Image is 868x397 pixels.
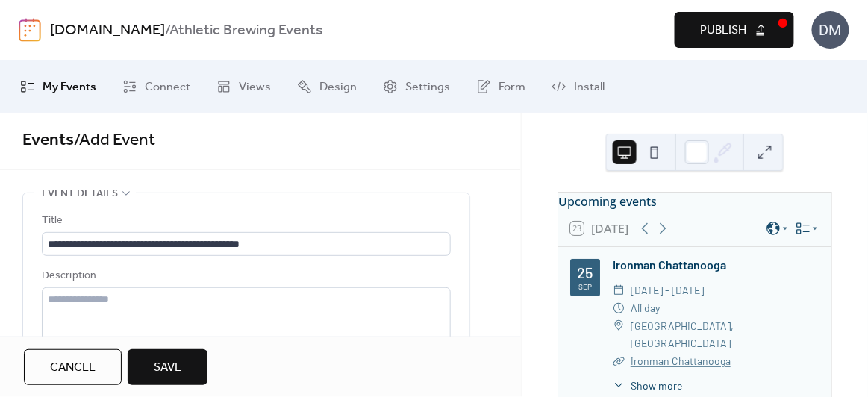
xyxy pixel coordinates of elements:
[812,11,849,49] div: DM
[701,22,747,40] span: Publish
[540,66,616,107] a: Install
[613,299,625,317] div: ​
[319,78,357,96] span: Design
[613,317,625,335] div: ​
[577,265,593,280] div: 25
[42,185,118,203] span: Event details
[286,66,368,107] a: Design
[74,124,155,157] span: / Add Event
[613,352,625,370] div: ​
[631,378,682,393] span: Show more
[50,359,96,377] span: Cancel
[574,78,605,96] span: Install
[578,283,592,290] div: Sep
[631,299,660,317] span: All day
[613,257,726,272] a: Ironman Chattanooga
[145,78,190,96] span: Connect
[154,359,181,377] span: Save
[499,78,525,96] span: Form
[22,124,74,157] a: Events
[43,78,96,96] span: My Events
[205,66,282,107] a: Views
[465,66,537,107] a: Form
[169,16,323,45] b: Athletic Brewing Events
[558,193,831,210] div: Upcoming events
[128,349,207,385] button: Save
[42,267,448,285] div: Description
[42,212,448,230] div: Title
[631,317,819,353] span: [GEOGRAPHIC_DATA], [GEOGRAPHIC_DATA]
[50,16,165,45] a: [DOMAIN_NAME]
[24,349,122,385] button: Cancel
[9,66,107,107] a: My Events
[613,378,682,393] button: ​Show more
[675,12,794,48] button: Publish
[372,66,461,107] a: Settings
[165,16,169,45] b: /
[613,378,625,393] div: ​
[613,281,625,299] div: ​
[19,18,41,42] img: logo
[631,281,704,299] span: [DATE] - [DATE]
[405,78,450,96] span: Settings
[239,78,271,96] span: Views
[111,66,202,107] a: Connect
[631,354,731,367] a: Ironman Chattanooga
